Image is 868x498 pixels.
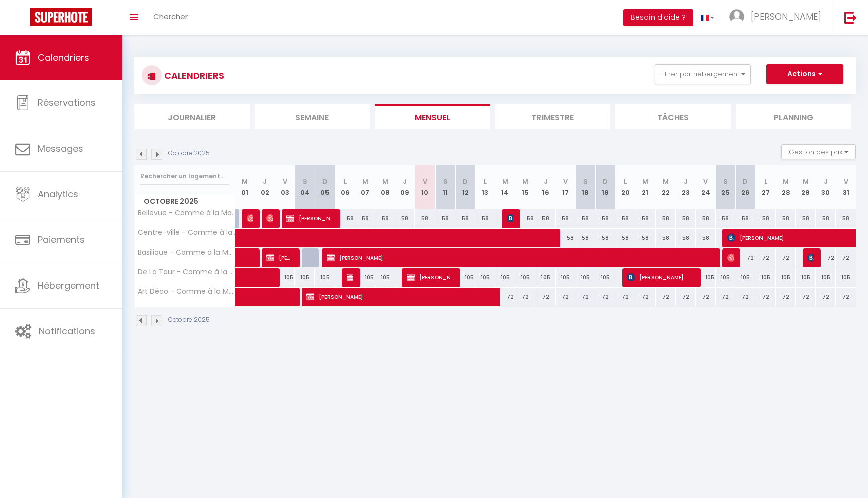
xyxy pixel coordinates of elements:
input: Rechercher un logement... [140,167,229,185]
div: 58 [656,209,676,228]
div: 58 [415,209,435,228]
div: 72 [615,288,635,306]
abbr: J [824,177,828,186]
h3: CALENDRIERS [162,64,224,87]
div: 58 [395,209,415,228]
span: [PERSON_NAME] [627,268,694,287]
span: [PERSON_NAME] [807,248,814,267]
th: 21 [635,165,656,209]
span: [PERSON_NAME] Decopierre [347,268,353,287]
div: 72 [575,288,595,306]
div: 105 [755,268,776,287]
button: Gestion des prix [781,144,856,159]
div: 72 [735,288,755,306]
span: Octobre 2025 [135,194,235,209]
span: Analytics [38,188,78,200]
abbr: D [322,177,328,186]
div: 105 [475,268,495,287]
span: [PERSON_NAME] [306,287,494,306]
span: [PERSON_NAME] [507,209,513,228]
div: 72 [656,288,676,306]
div: 105 [315,268,335,287]
div: 58 [515,209,535,228]
th: 08 [375,165,395,209]
abbr: J [544,177,548,186]
abbr: V [844,177,848,186]
li: Planning [736,104,851,129]
abbr: J [403,177,407,186]
abbr: M [803,177,809,186]
div: 58 [535,209,556,228]
img: logout [844,11,857,24]
div: 58 [716,209,736,228]
div: 105 [495,268,515,287]
div: 72 [836,248,856,267]
div: 72 [776,288,796,306]
span: [PERSON_NAME] [407,268,454,287]
th: 14 [495,165,515,209]
div: 58 [676,229,696,247]
span: Chercher [153,11,188,22]
abbr: S [443,177,448,186]
div: 58 [676,209,696,228]
abbr: S [303,177,307,186]
div: 58 [615,209,635,228]
th: 22 [656,165,676,209]
abbr: M [242,177,248,186]
li: Journalier [134,104,250,129]
div: 58 [355,209,375,228]
th: 13 [475,165,495,209]
p: Octobre 2025 [168,315,210,325]
th: 23 [676,165,696,209]
div: 58 [816,209,836,228]
div: 58 [455,209,475,228]
abbr: M [642,177,648,186]
div: 72 [816,288,836,306]
abbr: M [522,177,528,186]
abbr: L [624,177,627,186]
div: 58 [696,229,716,247]
th: 18 [575,165,595,209]
div: 58 [755,209,776,228]
span: [PERSON_NAME] [751,10,821,23]
div: 58 [796,209,816,228]
abbr: V [703,177,708,186]
div: 72 [776,248,796,267]
div: 105 [816,268,836,287]
th: 28 [776,165,796,209]
div: 58 [635,209,656,228]
abbr: J [684,177,688,186]
div: 58 [435,209,455,228]
div: 58 [776,209,796,228]
button: Filtrer par hébergement [655,64,751,84]
span: Art Déco - Comme à la Maison [136,288,237,295]
button: Besoin d'aide ? [623,9,693,26]
div: 72 [816,248,836,267]
div: 105 [595,268,615,287]
abbr: S [583,177,588,186]
th: 11 [435,165,455,209]
th: 05 [315,165,335,209]
abbr: L [484,177,487,186]
div: 72 [696,288,716,306]
span: Paiements [38,233,85,246]
span: [PERSON_NAME] [727,248,734,267]
abbr: M [663,177,669,186]
div: 58 [335,209,355,228]
div: 72 [716,288,736,306]
div: 58 [735,209,755,228]
div: 105 [696,268,716,287]
span: Bellevue - Comme à la Maison [136,209,237,217]
div: 72 [556,288,576,306]
abbr: D [743,177,748,186]
abbr: M [362,177,368,186]
span: Messages [38,142,83,155]
span: Basilique - Comme à la Maison [136,248,237,256]
div: 105 [735,268,755,287]
abbr: M [502,177,508,186]
div: 72 [836,288,856,306]
li: Semaine [255,104,370,129]
abbr: V [283,177,287,186]
abbr: L [344,177,347,186]
div: 58 [656,229,676,247]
